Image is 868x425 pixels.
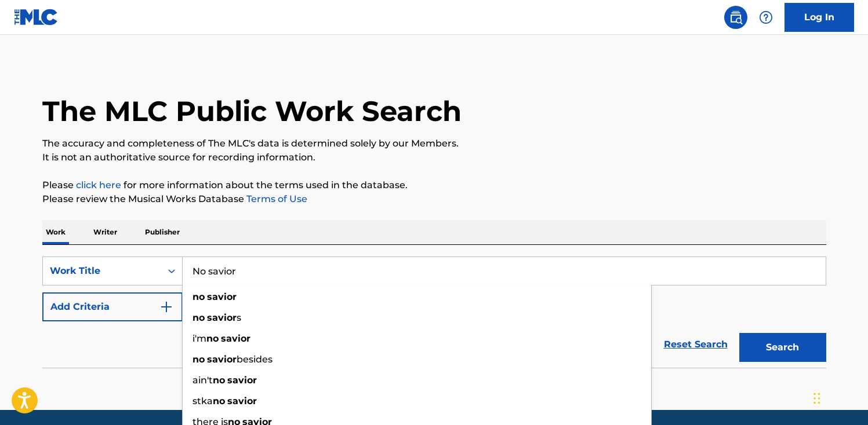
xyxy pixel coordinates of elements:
[237,354,273,365] span: besides
[193,354,205,365] strong: no
[207,291,237,302] strong: savior
[193,395,213,406] span: stka
[42,257,826,368] form: Search Form
[244,193,307,204] a: Terms of Use
[213,395,225,406] strong: no
[193,291,205,302] strong: no
[754,6,778,29] div: Help
[206,333,219,344] strong: no
[227,395,257,406] strong: savior
[42,137,826,151] p: The accuracy and completeness of The MLC's data is determined solely by our Members.
[658,332,733,357] a: Reset Search
[42,151,826,164] p: It is not an authoritative source for recording information.
[159,300,173,314] img: 9d2ae6d4665cec9f34b9.svg
[729,10,743,24] img: search
[739,333,826,362] button: Search
[42,220,69,244] p: Work
[207,354,237,365] strong: savior
[759,10,773,24] img: help
[193,375,213,386] span: ain't
[724,6,747,29] a: Public Search
[14,9,59,25] img: MLC Logo
[813,381,820,416] div: Drag
[213,375,225,386] strong: no
[141,220,183,244] p: Publisher
[221,333,250,344] strong: savior
[50,264,154,278] div: Work Title
[42,178,826,192] p: Please for more information about the terms used in the database.
[42,94,462,129] h1: The MLC Public Work Search
[207,312,237,323] strong: savior
[42,192,826,206] p: Please review the Musical Works Database
[90,220,121,244] p: Writer
[76,179,121,190] a: click here
[227,375,257,386] strong: savior
[42,292,183,321] button: Add Criteria
[193,333,206,344] span: i'm
[785,3,854,32] a: Log In
[810,369,868,425] iframe: Chat Widget
[193,312,205,323] strong: no
[237,312,241,323] span: s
